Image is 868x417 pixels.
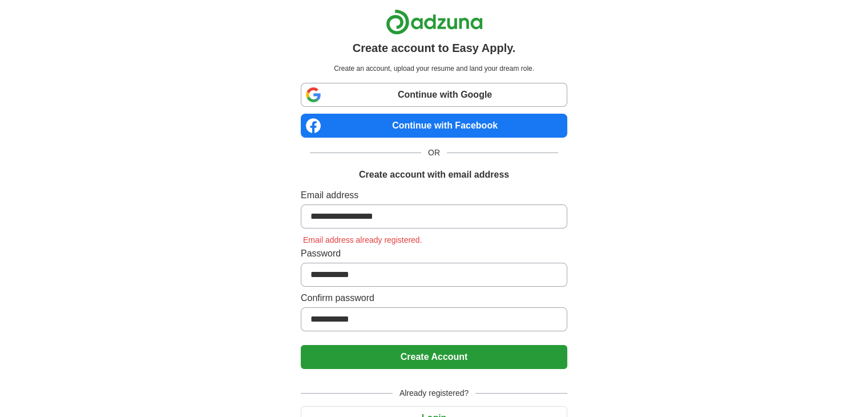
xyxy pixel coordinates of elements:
a: Continue with Google [301,83,567,107]
h1: Create account to Easy Apply. [353,39,516,57]
p: Create an account, upload your resume and land your dream role. [303,63,565,74]
span: OR [421,147,447,159]
a: Continue with Facebook [301,114,567,138]
label: Confirm password [301,291,567,305]
button: Create Account [301,345,567,369]
h1: Create account with email address [359,168,509,182]
span: Already registered? [393,387,475,399]
label: Email address [301,189,567,202]
img: Adzuna logo [386,9,483,35]
label: Password [301,247,567,260]
span: Email address already registered. [301,235,425,244]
